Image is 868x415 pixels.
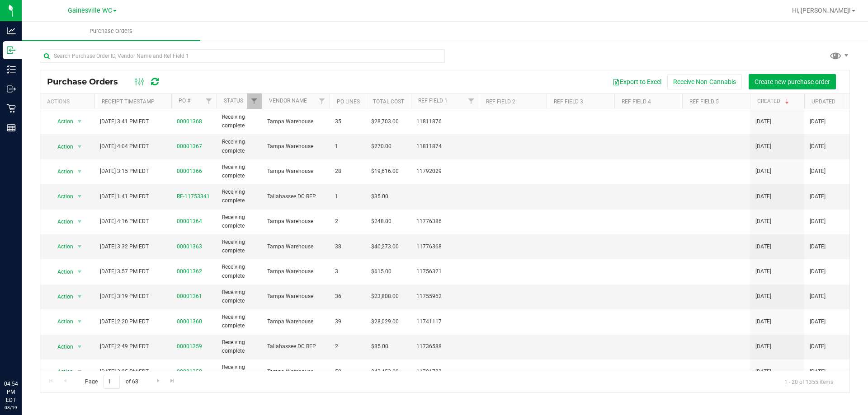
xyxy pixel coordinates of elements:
span: Action [49,290,74,303]
span: select [74,140,85,153]
span: Tampa Warehouse [267,267,324,276]
span: Action [49,266,74,278]
a: Ref Field 1 [418,98,448,104]
span: [DATE] 3:57 PM EDT [100,267,149,276]
span: Receiving complete [222,138,256,155]
span: [DATE] 4:04 PM EDT [100,142,149,151]
a: 00001366 [177,168,202,174]
span: [DATE] [755,368,771,376]
span: $270.00 [371,142,392,151]
span: Create new purchase order [755,78,830,85]
span: select [74,240,85,253]
div: Actions [47,98,91,105]
span: [DATE] [755,192,771,201]
span: [DATE] [755,242,771,251]
span: Hi, [PERSON_NAME]! [792,7,851,14]
span: $28,703.00 [371,117,399,126]
a: Created [757,98,791,104]
span: [DATE] [810,317,826,326]
a: 00001362 [177,268,202,275]
button: Create new purchase order [749,74,836,89]
span: 39 [335,317,360,326]
span: Receiving complete [222,288,256,305]
span: 1 [335,192,360,201]
span: $40,273.00 [371,242,399,251]
span: Receiving complete [222,188,256,205]
span: Receiving complete [222,163,256,180]
inline-svg: Retail [7,104,16,113]
button: Receive Non-Cannabis [667,74,742,89]
span: [DATE] 3:25 PM EDT [100,368,149,376]
span: Receiving complete [222,113,256,130]
input: Search Purchase Order ID, Vendor Name and Ref Field 1 [40,49,445,63]
span: select [74,365,85,378]
span: 11755962 [416,292,473,301]
span: Action [49,315,74,328]
span: select [74,340,85,353]
span: Receiving complete [222,363,256,380]
span: $43,453.00 [371,368,399,376]
a: Filter [247,93,262,109]
iframe: Resource center unread badge [27,341,38,352]
span: [DATE] [755,342,771,351]
span: [DATE] [810,142,826,151]
span: Tampa Warehouse [267,242,324,251]
a: PO # [179,98,190,104]
iframe: Resource center [9,343,36,370]
span: Action [49,240,74,253]
span: 28 [335,167,360,176]
span: [DATE] [810,192,826,201]
a: 00001360 [177,318,202,325]
span: 35 [335,117,360,126]
span: $23,808.00 [371,292,399,301]
span: [DATE] [755,217,771,226]
span: $248.00 [371,217,392,226]
span: [DATE] 1:41 PM EDT [100,192,149,201]
span: 2 [335,217,360,226]
span: 36 [335,292,360,301]
a: Status [224,98,243,104]
span: 11776368 [416,242,473,251]
span: Action [49,140,74,153]
span: Action [49,215,74,228]
span: Receiving complete [222,238,256,255]
inline-svg: Reports [7,123,16,132]
span: 11756321 [416,267,473,276]
span: Receiving complete [222,338,256,355]
span: 11776386 [416,217,473,226]
span: 52 [335,368,360,376]
a: 00001363 [177,243,202,250]
inline-svg: Inbound [7,46,16,55]
span: $28,029.00 [371,317,399,326]
span: Purchase Orders [47,77,127,87]
span: Receiving complete [222,213,256,230]
span: Receiving complete [222,313,256,330]
span: 11792029 [416,167,473,176]
span: select [74,215,85,228]
span: [DATE] 2:20 PM EDT [100,317,149,326]
a: Go to the last page [166,375,179,387]
span: Tampa Warehouse [267,217,324,226]
span: select [74,115,85,128]
span: $85.00 [371,342,388,351]
span: Tampa Warehouse [267,142,324,151]
inline-svg: Analytics [7,26,16,35]
span: [DATE] [810,242,826,251]
a: Go to the next page [151,375,165,387]
span: [DATE] [810,292,826,301]
span: Tallahassee DC REP [267,342,324,351]
span: Gainesville WC [68,7,112,14]
span: [DATE] 3:41 PM EDT [100,117,149,126]
span: Tampa Warehouse [267,292,324,301]
span: Action [49,365,74,378]
a: Filter [315,93,330,109]
span: Tampa Warehouse [267,317,324,326]
span: [DATE] [810,368,826,376]
span: $35.00 [371,192,388,201]
span: select [74,315,85,328]
span: [DATE] 2:49 PM EDT [100,342,149,351]
a: Filter [202,93,217,109]
a: 00001359 [177,343,202,350]
span: 11721783 [416,368,473,376]
span: [DATE] 3:15 PM EDT [100,167,149,176]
